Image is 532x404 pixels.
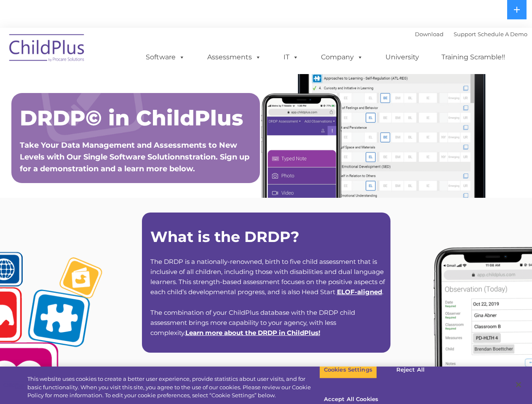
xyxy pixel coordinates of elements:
[20,141,249,173] span: Take Your Data Management and Assessments to New Levels with Our Single Software Solutionnstratio...
[337,288,382,296] a: ELOF-aligned
[509,375,528,394] button: Close
[478,31,527,37] a: Schedule A Demo
[415,31,444,37] a: Download
[319,361,377,379] button: Cookies Settings
[433,49,513,66] a: Training Scramble!!
[20,105,243,131] span: DRDP© in ChildPlus
[185,329,318,337] a: Learn more about the DRDP in ChildPlus
[313,49,372,66] a: Company
[454,31,476,37] a: Support
[377,49,428,66] a: University
[27,375,319,400] div: This website uses cookies to create a better user experience, provide statistics about user visit...
[150,258,385,296] span: The DRDP is a nationally-renowned, birth to five child assessment that is inclusive of all childr...
[150,228,299,246] strong: What is the DRDP?
[384,361,437,379] button: Reject All
[199,49,270,66] a: Assessments
[275,49,307,66] a: IT
[415,31,527,37] font: |
[150,308,355,337] span: The combination of your ChildPlus database with the DRDP child assessment brings more capability ...
[185,329,320,337] span: !
[5,28,89,70] img: ChildPlus by Procare Solutions
[137,49,193,66] a: Software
